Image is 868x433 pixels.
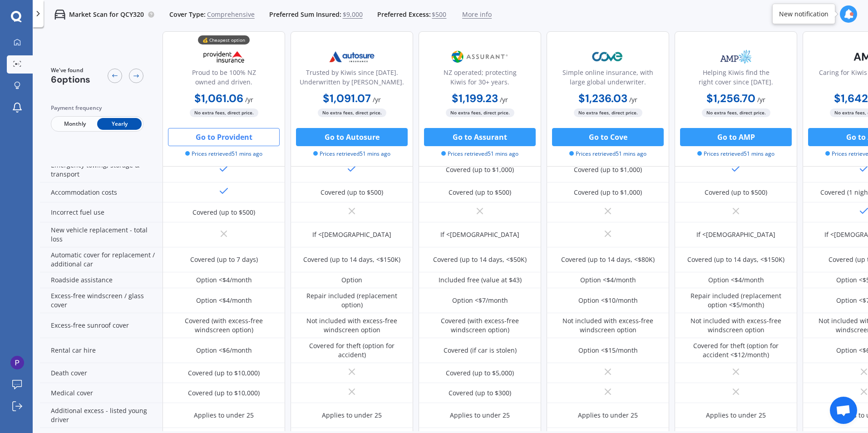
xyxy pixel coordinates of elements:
[322,45,382,68] img: Autosure.webp
[40,338,163,363] div: Rental car hire
[552,128,664,146] button: Go to Cove
[696,230,775,239] div: If <[DEMOGRAPHIC_DATA]
[196,296,252,305] div: Option <$4/month
[706,91,755,105] b: $1,256.70
[40,222,163,247] div: New vehicle replacement - total loss
[168,128,280,146] button: Go to Provident
[40,202,163,222] div: Incorrect fuel use
[706,411,766,420] div: Applies to under 25
[97,118,142,130] span: Yearly
[578,346,638,355] div: Option <$15/month
[561,255,655,264] div: Covered (up to 14 days, <$80K)
[313,150,390,158] span: Prices retrieved 51 mins ago
[439,276,522,285] div: Included free (value at $43)
[687,255,784,264] div: Covered (up to 14 days, <$150K)
[40,247,163,272] div: Automatic cover for replacement / additional car
[680,128,792,146] button: Go to AMP
[190,108,258,117] span: No extra fees, direct price.
[169,10,206,19] span: Cover Type:
[54,9,65,20] img: car.f15378c7a67c060ca3f3.svg
[185,150,262,158] span: Prices retrieved 51 mins ago
[194,45,254,68] img: Provident.png
[51,103,143,113] div: Payment frequency
[40,383,163,403] div: Medical cover
[318,108,386,117] span: No extra fees, direct price.
[574,188,642,197] div: Covered (up to $1,000)
[40,403,163,428] div: Additional excess - listed young driver
[170,68,277,90] div: Proud to be 100% NZ owned and driven.
[40,363,163,383] div: Death cover
[629,95,637,104] span: / yr
[580,276,636,285] div: Option <$4/month
[500,95,508,104] span: / yr
[578,45,638,68] img: Cove.webp
[297,316,406,335] div: Not included with excess-free windscreen option
[440,230,519,239] div: If <[DEMOGRAPHIC_DATA]
[426,68,533,90] div: NZ operated; protecting Kiwis for 30+ years.
[705,188,767,197] div: Covered (up to $500)
[578,296,638,305] div: Option <$10/month
[446,369,514,378] div: Covered (up to $5,000)
[452,91,498,105] b: $1,199.23
[706,45,766,68] img: AMP.webp
[312,230,391,239] div: If <[DEMOGRAPHIC_DATA]
[323,91,371,105] b: $1,091.07
[702,108,770,117] span: No extra fees, direct price.
[757,95,765,104] span: / yr
[198,35,250,44] div: 💰 Cheapest option
[681,341,790,359] div: Covered for theft (option for accident <$12/month)
[190,255,258,264] div: Covered (up to 7 days)
[194,91,243,105] b: $1,061.06
[425,316,534,335] div: Covered (with excess-free windscreen option)
[574,108,642,117] span: No extra fees, direct price.
[452,296,508,305] div: Option <$7/month
[446,165,514,174] div: Covered (up to $1,000)
[446,108,514,117] span: No extra fees, direct price.
[321,188,383,197] div: Covered (up to $500)
[245,95,253,104] span: / yr
[433,255,527,264] div: Covered (up to 14 days, <$50K)
[192,208,255,217] div: Covered (up to $500)
[169,316,278,335] div: Covered (with excess-free windscreen option)
[554,68,661,90] div: Simple online insurance, with large global underwriter.
[830,397,857,424] a: Open chat
[432,10,446,19] span: $500
[196,276,252,285] div: Option <$4/month
[450,45,510,68] img: Assurant.png
[578,411,638,420] div: Applies to under 25
[51,74,90,85] span: 6 options
[681,291,790,310] div: Repair included (replacement option <$5/month)
[569,150,646,158] span: Prices retrieved 51 mins ago
[297,291,406,310] div: Repair included (replacement option)
[40,272,163,288] div: Roadside assistance
[322,411,382,420] div: Applies to under 25
[682,68,789,90] div: Helping Kiwis find the right cover since [DATE].
[188,389,260,398] div: Covered (up to $10,000)
[194,411,254,420] div: Applies to under 25
[196,346,252,355] div: Option <$6/month
[40,157,163,182] div: Emergency towing, storage & transport
[343,10,363,19] span: $9,000
[708,276,764,285] div: Option <$4/month
[40,313,163,338] div: Excess-free sunroof cover
[51,66,90,74] span: We've found
[297,341,406,359] div: Covered for theft (option for accident)
[449,188,511,197] div: Covered (up to $500)
[373,95,381,104] span: / yr
[40,288,163,313] div: Excess-free windscreen / glass cover
[424,128,536,146] button: Go to Assurant
[444,346,517,355] div: Covered (if car is stolen)
[441,150,518,158] span: Prices retrieved 51 mins ago
[188,369,260,378] div: Covered (up to $10,000)
[269,10,341,19] span: Preferred Sum Insured:
[553,316,662,335] div: Not included with excess-free windscreen option
[450,411,510,420] div: Applies to under 25
[681,316,790,335] div: Not included with excess-free windscreen option
[449,389,511,398] div: Covered (up to $300)
[10,356,24,369] img: ACg8ocI82VbMzKQ7AJrnbTjfeqqi-Zx_zTmnfxPTDtr0K1-6-vrGnA=s96-c
[69,10,144,19] p: Market Scan for QCY320
[574,165,642,174] div: Covered (up to $1,000)
[40,182,163,202] div: Accommodation costs
[296,128,408,146] button: Go to Autosure
[303,255,400,264] div: Covered (up to 14 days, <$150K)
